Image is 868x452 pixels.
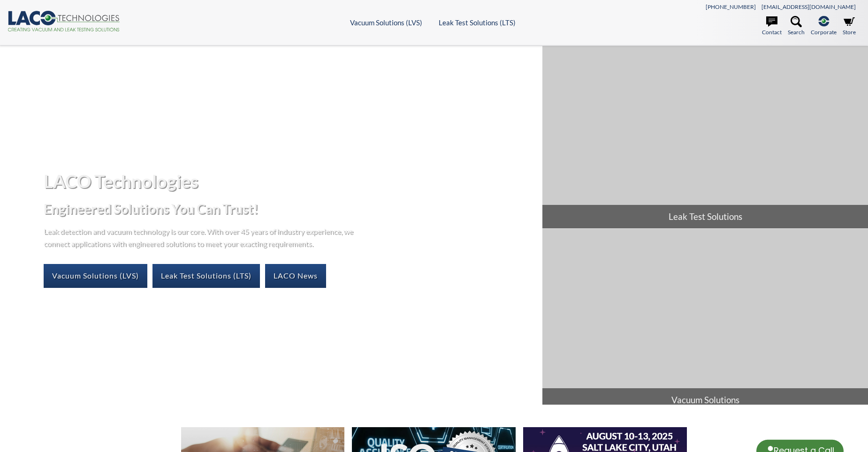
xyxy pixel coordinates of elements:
a: Vacuum Solutions (LVS) [44,264,147,287]
a: Vacuum Solutions (LVS) [350,18,422,27]
a: LACO News [265,264,326,287]
h1: LACO Technologies [44,170,535,193]
a: Contact [762,16,782,37]
h2: Engineered Solutions You Can Trust! [44,200,535,218]
a: Leak Test Solutions (LTS) [152,264,260,287]
a: [EMAIL_ADDRESS][DOMAIN_NAME] [761,3,856,10]
span: Vacuum Solutions [542,388,868,412]
p: Leak detection and vacuum technology is our core. With over 45 years of industry experience, we c... [44,225,358,249]
a: Store [843,16,856,37]
a: [PHONE_NUMBER] [706,3,756,10]
span: Leak Test Solutions [542,205,868,228]
a: Leak Test Solutions (LTS) [439,18,516,27]
a: Vacuum Solutions [542,229,868,411]
a: Search [788,16,805,37]
span: Corporate [811,28,837,37]
a: Leak Test Solutions [542,46,868,228]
